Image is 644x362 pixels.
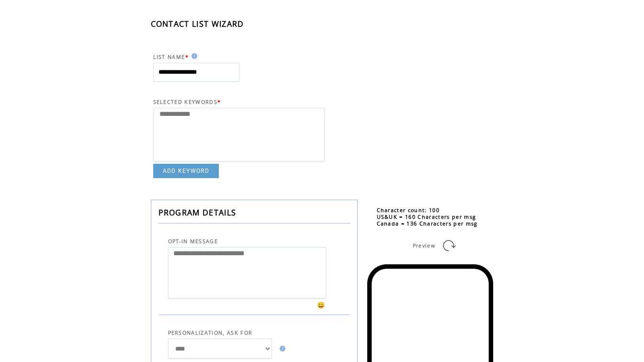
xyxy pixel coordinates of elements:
a: ADD KEYWORD [153,164,219,178]
span: LIST NAME [153,54,185,60]
span: Preview [413,242,435,249]
span: Character count: 100 [377,207,440,214]
span: OPT-IN MESSAGE [168,238,218,245]
span: CONTACT LIST WIZARD [151,19,244,29]
span: PERSONALIZATION, ASK FOR [168,329,253,336]
span: US&UK = 160 Characters per msg [377,214,476,220]
span: 😀 [317,301,326,309]
span: Canada = 136 Characters per msg [377,220,478,227]
span: PROGRAM DETAILS [158,207,237,218]
img: help.gif [277,346,285,351]
span: SELECTED KEYWORDS [153,99,218,105]
img: help.gif [189,53,197,59]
